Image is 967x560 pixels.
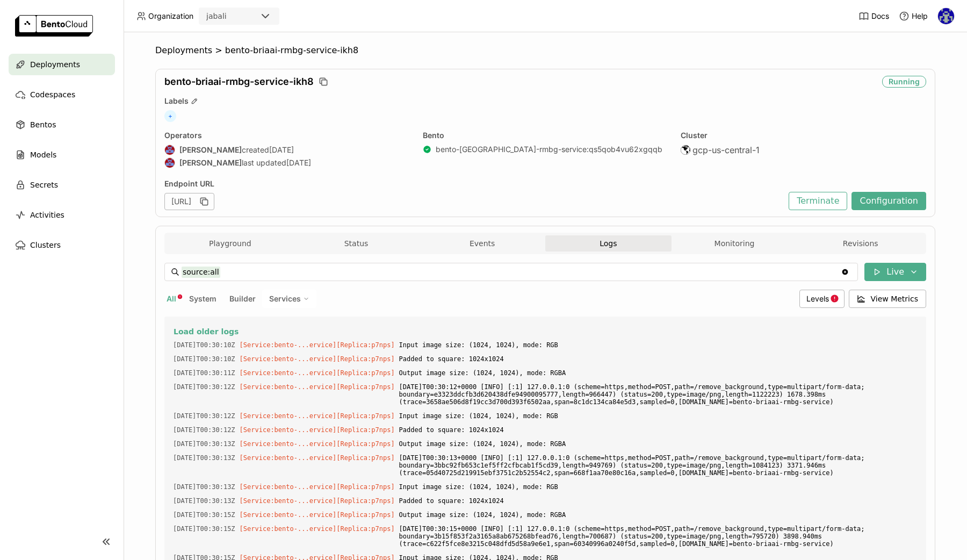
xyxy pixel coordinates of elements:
[399,381,918,408] span: [DATE]T00:30:12+0000 [INFO] [:1] 127.0.0.1:0 (scheme=https,method=POST,path=/remove_background,ty...
[240,440,337,448] span: [Service:bento-...ervice]
[399,523,918,550] span: [DATE]T00:30:15+0000 [INFO] [:1] 127.0.0.1:0 (scheme=https,method=POST,path=/remove_background,ty...
[173,424,235,436] span: 2025-10-14T00:30:12.284Z
[336,440,394,448] span: [Replica:p7nps]
[240,454,337,462] span: [Service:bento-...ervice]
[206,11,227,21] div: jabali
[692,145,760,155] span: gcp-us-central-1
[164,110,176,122] span: +
[179,145,242,155] strong: [PERSON_NAME]
[173,325,918,338] button: Load older logs
[797,235,923,252] button: Revisions
[399,509,918,521] span: Output image size: (1024, 1024), mode: RGBA
[912,11,928,21] span: Help
[600,239,617,248] span: Logs
[164,145,410,155] div: created
[240,412,337,420] span: [Service:bento-...ervice]
[30,88,75,101] span: Codespaces
[167,235,293,252] button: Playground
[240,525,337,533] span: [Service:bento-...ervice]
[240,341,337,349] span: [Service:bento-...ervice]
[789,192,847,210] button: Terminate
[9,234,115,256] a: Clusters
[336,511,394,519] span: [Replica:p7nps]
[148,11,193,21] span: Organization
[871,11,889,21] span: Docs
[15,15,93,37] img: logo
[173,353,235,365] span: 2025-10-14T00:30:10.601Z
[336,497,394,505] span: [Replica:p7nps]
[173,438,235,450] span: 2025-10-14T00:30:13.378Z
[399,367,918,379] span: Output image size: (1024, 1024), mode: RGBA
[164,76,314,88] span: bento-briaai-rmbg-service-ikh8
[851,192,926,210] button: Configuration
[399,495,918,507] span: Padded to square: 1024x1024
[173,381,235,393] span: 2025-10-14T00:30:12.244Z
[399,438,918,450] span: Output image size: (1024, 1024), mode: RGBA
[173,495,235,507] span: 2025-10-14T00:30:13.978Z
[336,483,394,491] span: [Replica:p7nps]
[9,204,115,226] a: Activities
[841,268,849,276] svg: Clear value
[167,294,176,303] span: All
[30,209,64,221] span: Activities
[30,118,56,131] span: Bentos
[165,158,175,168] img: Jhonatan Oliveira
[187,292,219,306] button: System
[899,11,928,21] div: Help
[30,239,61,252] span: Clusters
[240,511,337,519] span: [Service:bento-...ervice]
[173,410,235,422] span: 2025-10-14T00:30:12.246Z
[240,426,337,434] span: [Service:bento-...ervice]
[336,412,394,420] span: [Replica:p7nps]
[240,483,337,491] span: [Service:bento-...ervice]
[9,54,115,75] a: Deployments
[806,294,829,303] span: Levels
[30,178,58,191] span: Secrets
[286,158,311,168] span: [DATE]
[240,355,337,363] span: [Service:bento-...ervice]
[799,290,845,308] div: Levels
[164,96,926,106] div: Labels
[164,179,783,189] div: Endpoint URL
[212,45,225,56] span: >
[164,193,214,210] div: [URL]
[858,11,889,21] a: Docs
[849,290,927,308] button: View Metrics
[189,294,217,303] span: System
[30,148,56,161] span: Models
[336,426,394,434] span: [Replica:p7nps]
[864,263,926,281] button: Live
[240,383,337,391] span: [Service:bento-...ervice]
[336,383,394,391] span: [Replica:p7nps]
[155,45,212,56] span: Deployments
[336,525,394,533] span: [Replica:p7nps]
[225,45,358,56] span: bento-briaai-rmbg-service-ikh8
[423,131,668,140] div: Bento
[399,481,918,493] span: Input image size: (1024, 1024), mode: RGB
[9,84,115,105] a: Codespaces
[399,424,918,436] span: Padded to square: 1024x1024
[182,263,841,281] input: Search
[269,145,294,155] span: [DATE]
[173,452,235,464] span: 2025-10-14T00:30:13.948Z
[173,481,235,493] span: 2025-10-14T00:30:13.950Z
[164,292,178,306] button: All
[399,410,918,422] span: Input image size: (1024, 1024), mode: RGB
[30,58,80,71] span: Deployments
[173,339,235,351] span: 2025-10-14T00:30:10.567Z
[173,367,235,379] span: 2025-10-14T00:30:11.716Z
[174,327,239,336] span: Load older logs
[399,452,918,479] span: [DATE]T00:30:13+0000 [INFO] [:1] 127.0.0.1:0 (scheme=https,method=POST,path=/remove_background,ty...
[399,353,918,365] span: Padded to square: 1024x1024
[227,292,258,306] button: Builder
[871,293,919,304] span: View Metrics
[9,114,115,135] a: Bentos
[882,76,926,88] div: Running
[262,290,316,308] div: Services
[336,355,394,363] span: [Replica:p7nps]
[269,294,301,304] span: Services
[336,341,394,349] span: [Replica:p7nps]
[229,294,256,303] span: Builder
[419,235,545,252] button: Events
